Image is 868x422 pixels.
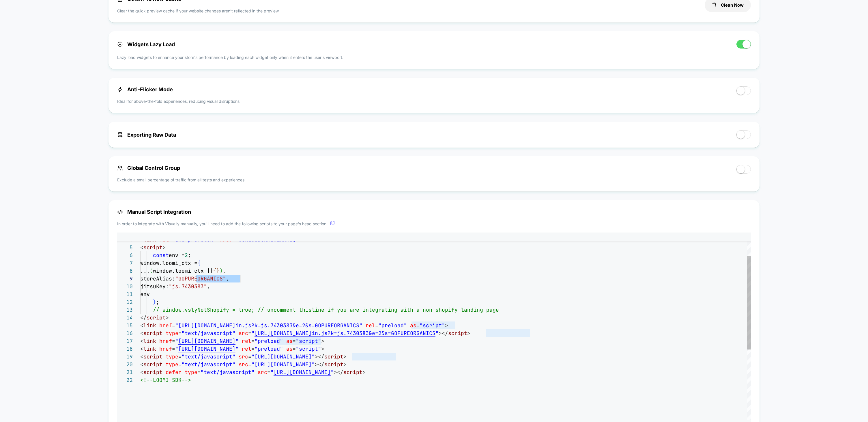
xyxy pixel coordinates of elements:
[293,345,296,352] span: =
[315,361,324,368] span: ></
[293,338,296,344] span: =
[117,329,133,337] div: 16
[248,353,251,360] span: =
[178,361,182,368] span: =
[255,353,312,360] span: [URL][DOMAIN_NAME]
[117,282,133,290] div: 10
[140,322,143,329] span: <
[235,338,239,344] span: "
[117,98,240,104] p: Ideal for above-the-fold experiences, reducing visual disruptions
[235,345,239,352] span: "
[140,283,169,290] span: jitsuKey:
[117,243,133,251] div: 5
[178,330,182,337] span: =
[216,267,220,274] span: }
[248,361,251,368] span: =
[315,353,324,360] span: ></
[166,361,178,368] span: type
[175,345,178,352] span: "
[182,353,235,360] span: "text/javascript"
[140,275,175,282] span: storeAlias:
[197,260,201,266] span: {
[143,345,156,352] span: link
[439,330,448,337] span: ></
[362,369,366,375] span: >
[143,369,162,375] span: script
[175,338,178,344] span: "
[117,298,133,306] div: 12
[359,322,362,329] span: "
[251,330,255,337] span: "
[343,361,347,368] span: >
[213,267,216,274] span: {
[143,244,162,251] span: script
[366,322,375,329] span: rel
[334,369,343,375] span: ></
[185,369,197,375] span: type
[140,345,143,352] span: <
[312,330,435,337] span: in.js?k=js.7430383&e=2&s=GOPUREORGANICS
[248,330,251,337] span: =
[178,345,235,352] span: [URL][DOMAIN_NAME]
[467,306,499,313] span: nding page
[201,369,255,375] span: "text/javascript"
[172,338,175,344] span: =
[242,345,251,352] span: rel
[140,260,197,266] span: window.loomi_ctx =
[117,54,751,60] p: Lazy load widgets to enhance your store's performance by loading each widget only when it enters ...
[226,275,229,282] span: ,
[153,299,156,305] span: }
[343,353,347,360] span: >
[159,338,172,344] span: href
[117,290,133,298] div: 11
[143,353,162,360] span: script
[117,8,280,14] p: Clear the quick preview cache if your website changes aren’t reflected in the preview.
[166,330,178,337] span: type
[117,321,133,329] div: 15
[178,338,235,344] span: [URL][DOMAIN_NAME]
[140,369,143,375] span: <
[197,369,201,375] span: =
[140,291,150,298] span: env
[178,322,235,329] span: [URL][DOMAIN_NAME]
[235,322,359,329] span: in.js?k=js.7430383&e=2&s=GOPUREORGANICS
[255,361,312,368] span: [URL][DOMAIN_NAME]
[166,369,182,375] span: defer
[140,314,147,321] span: </
[117,41,175,47] span: Widgets Lazy Load
[140,361,143,368] span: <
[239,330,248,337] span: src
[143,330,162,337] span: script
[169,283,207,290] span: "js.7430383"
[117,165,180,171] span: Global Control Group
[117,132,176,138] span: Exporting Raw Data
[251,361,255,368] span: "
[420,322,445,329] span: "script"
[156,299,159,305] span: ;
[140,267,150,274] span: ...
[274,369,331,375] span: [URL][DOMAIN_NAME]
[140,244,143,251] span: <
[117,251,133,259] div: 6
[150,267,153,274] span: (
[140,377,191,383] span: <!--LOOMI SDK-->
[435,330,439,337] span: "
[172,322,175,329] span: =
[220,267,223,274] span: )
[117,275,133,282] div: 9
[153,306,312,313] span: // window.vslyNotShopify = true; // uncomment this
[312,306,467,313] span: line if you are integrating with a non-shopify la
[117,314,133,321] div: 14
[375,322,378,329] span: =
[185,252,188,259] span: 2
[117,345,133,353] div: 18
[117,177,244,183] p: Exclude a small percentage of traffic from all tests and experiences
[331,369,334,375] span: "
[286,345,293,352] span: as
[255,338,283,344] span: "preload"
[239,353,248,360] span: src
[321,345,324,352] span: >
[162,244,166,251] span: >
[140,330,143,337] span: <
[410,322,416,329] span: as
